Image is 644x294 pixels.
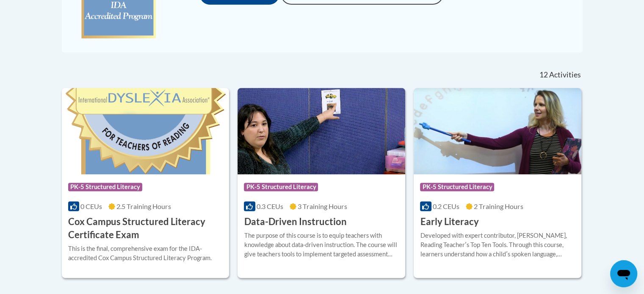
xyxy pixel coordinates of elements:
[238,88,405,278] a: Course LogoPK-5 Structured Literacy0.3 CEUs3 Training Hours Data-Driven InstructionThe purpose of...
[414,88,581,278] a: Course LogoPK-5 Structured Literacy0.2 CEUs2 Training Hours Early LiteracyDeveloped with expert c...
[474,202,523,210] span: 2 Training Hours
[257,202,283,210] span: 0.3 CEUs
[238,88,405,174] img: Course Logo
[68,215,223,242] h3: Cox Campus Structured Literacy Certificate Exam
[244,215,346,228] h3: Data-Driven Instruction
[420,215,478,228] h3: Early Literacy
[244,231,399,259] div: The purpose of this course is to equip teachers with knowledge about data-driven instruction. The...
[420,183,494,191] span: PK-5 Structured Literacy
[116,202,171,210] span: 2.5 Training Hours
[62,88,229,174] img: Course Logo
[539,70,547,80] span: 12
[433,202,459,210] span: 0.2 CEUs
[298,202,347,210] span: 3 Training Hours
[68,244,223,263] div: This is the final, comprehensive exam for the IDA-accredited Cox Campus Structured Literacy Program.
[62,88,229,278] a: Course LogoPK-5 Structured Literacy0 CEUs2.5 Training Hours Cox Campus Structured Literacy Certif...
[244,183,318,191] span: PK-5 Structured Literacy
[68,183,142,191] span: PK-5 Structured Literacy
[610,260,637,287] iframe: Button to launch messaging window
[420,231,575,259] div: Developed with expert contributor, [PERSON_NAME], Reading Teacherʹs Top Ten Tools. Through this c...
[414,88,581,174] img: Course Logo
[549,70,581,80] span: Activities
[80,202,102,210] span: 0 CEUs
